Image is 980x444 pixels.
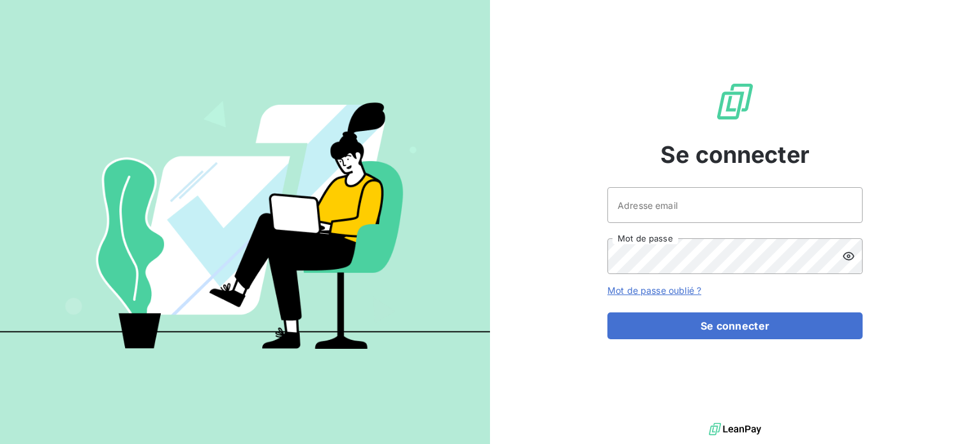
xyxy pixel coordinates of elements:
[709,420,761,439] img: logo
[607,312,863,339] button: Se connecter
[660,137,810,172] span: Se connecter
[715,81,755,122] img: Logo LeanPay
[607,285,701,296] a: Mot de passe oublié ?
[607,187,863,223] input: placeholder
